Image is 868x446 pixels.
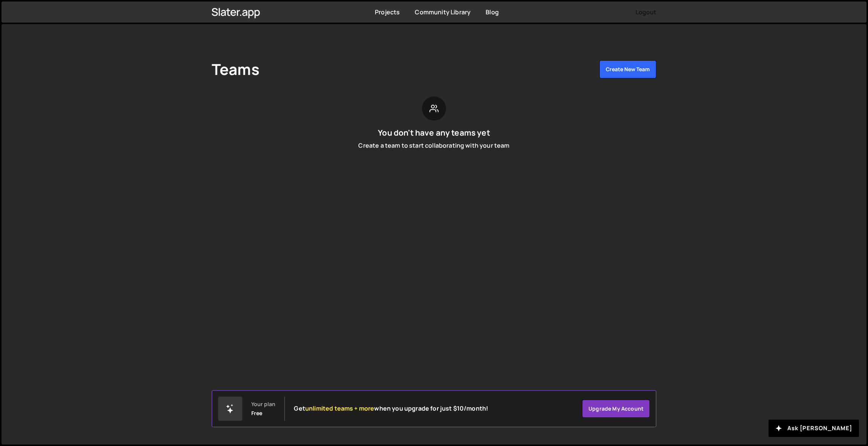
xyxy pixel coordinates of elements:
a: Blog [486,8,499,16]
span: unlimited teams + more [305,404,374,412]
button: Ask [PERSON_NAME] [769,420,859,437]
button: Create New Team [599,60,656,78]
h1: Teams [212,60,260,78]
button: Logout [636,5,656,19]
h2: You don't have any teams yet [378,128,490,137]
p: Create a team to start collaborating with your team [358,141,509,150]
div: Your plan [251,401,275,407]
div: Free [251,410,263,416]
a: Community Library [415,8,471,16]
h2: Get when you upgrade for just $10/month! [294,405,488,412]
a: Projects [375,8,400,16]
a: Upgrade my account [582,400,650,418]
